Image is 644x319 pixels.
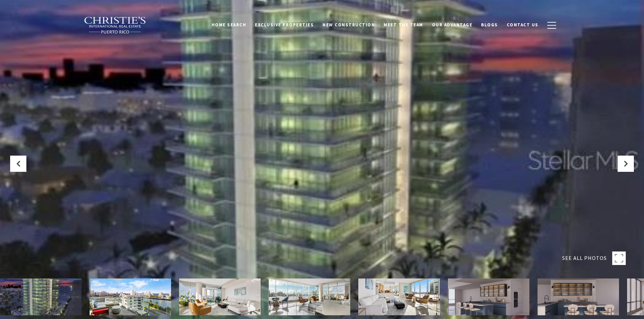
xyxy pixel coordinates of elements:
img: 555 Monserrate CONDOMINIO COSMOPOLITAN Unit: 1004 [448,278,529,315]
img: Christie's International Real Estate black text logo [84,17,147,34]
a: Home Search [207,19,251,31]
span: Our Advantage [432,22,473,28]
span: Contact Us [507,22,539,28]
a: Meet the Team [379,19,428,31]
a: Our Advantage [428,19,477,31]
a: Blogs [477,19,502,31]
img: 555 Monserrate CONDOMINIO COSMOPOLITAN Unit: 1004 [179,278,261,315]
a: Exclusive Properties [251,19,318,31]
span: SEE ALL PHOTOS [562,254,607,263]
a: New Construction [318,19,379,31]
span: Exclusive Properties [255,22,314,28]
span: New Construction [323,22,375,28]
img: 555 Monserrate CONDOMINIO COSMOPOLITAN Unit: 1004 [90,278,171,315]
img: 555 Monserrate CONDOMINIO COSMOPOLITAN Unit: 1004 [538,278,619,315]
img: 555 Monserrate CONDOMINIO COSMOPOLITAN Unit: 1004 [269,278,350,315]
span: Blogs [481,22,498,28]
img: 555 Monserrate CONDOMINIO COSMOPOLITAN Unit: 1004 [358,278,440,315]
